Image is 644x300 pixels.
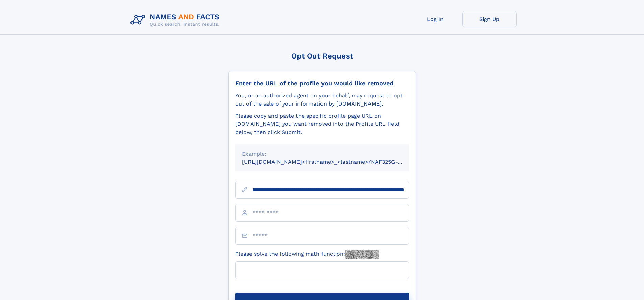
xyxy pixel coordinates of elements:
[228,52,416,60] div: Opt Out Request
[462,11,517,27] a: Sign Up
[235,112,409,136] div: Please copy and paste the specific profile page URL on [DOMAIN_NAME] you want removed into the Pr...
[235,250,379,259] label: Please solve the following math function:
[408,11,462,27] a: Log In
[128,11,225,29] img: Logo Names and Facts
[235,92,409,108] div: You, or an authorized agent on your behalf, may request to opt-out of the sale of your informatio...
[242,159,422,165] small: [URL][DOMAIN_NAME]<firstname>_<lastname>/NAF325G-xxxxxxxx
[235,79,409,87] div: Enter the URL of the profile you would like removed
[242,150,402,158] div: Example:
